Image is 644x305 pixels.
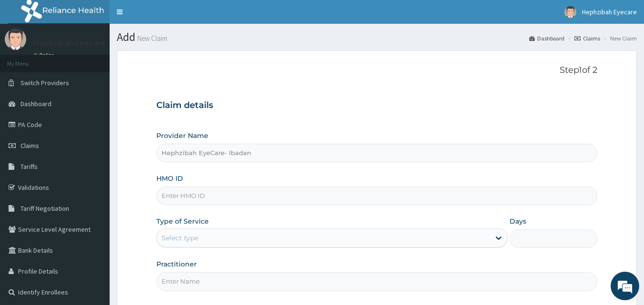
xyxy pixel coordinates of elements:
h1: Add [117,31,637,43]
span: Switch Providers [20,79,69,87]
label: Practitioner [156,259,197,269]
span: Hephzibah Eyecare [582,8,637,16]
span: Tariffs [20,162,38,171]
label: Provider Name [156,131,208,140]
li: New Claim [601,34,637,42]
a: Dashboard [529,34,564,42]
div: Select type [162,233,198,243]
input: Enter Name [156,272,598,291]
h3: Claim details [156,100,598,111]
img: User Image [5,29,26,50]
input: Enter HMO ID [156,187,598,205]
label: Type of Service [156,216,209,226]
label: HMO ID [156,174,183,183]
label: Days [510,216,526,226]
small: New Claim [135,35,167,42]
a: Claims [574,34,600,42]
a: Online [33,52,56,59]
span: Tariff Negotiation [20,204,69,213]
span: Claims [20,141,39,150]
p: Step 1 of 2 [156,65,598,76]
span: Dashboard [20,99,51,108]
p: Hephzibah Eyecare [33,39,105,47]
img: User Image [564,6,576,18]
